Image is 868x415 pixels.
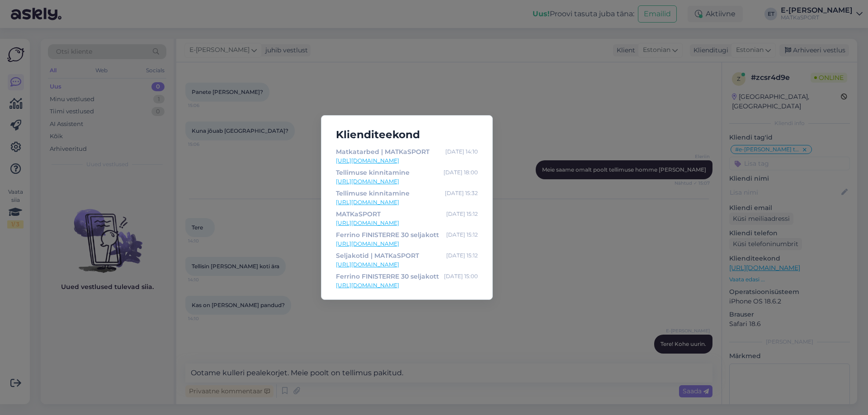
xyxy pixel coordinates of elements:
[444,271,478,281] div: [DATE] 15:00
[336,251,419,261] div: Seljakotid | MATKaSPORT
[336,230,439,240] div: Ferrino FINISTERRE 30 seljakott
[336,157,478,165] a: [URL][DOMAIN_NAME]
[336,240,478,248] a: [URL][DOMAIN_NAME]
[443,168,478,177] div: [DATE] 18:00
[336,147,429,157] div: Matkatarbed | MATKaSPORT
[336,177,478,186] a: [URL][DOMAIN_NAME]
[336,261,478,269] a: [URL][DOMAIN_NAME]
[329,126,485,143] h5: Klienditeekond
[336,198,478,206] a: [URL][DOMAIN_NAME]
[336,219,478,227] a: [URL][DOMAIN_NAME]
[336,188,410,198] div: Tellimuse kinnitamine
[336,271,439,281] div: Ferrino FINISTERRE 30 seljakott
[446,209,478,219] div: [DATE] 15:12
[445,188,478,198] div: [DATE] 15:32
[446,251,478,261] div: [DATE] 15:12
[446,230,478,240] div: [DATE] 15:12
[336,168,410,177] div: Tellimuse kinnitamine
[336,281,478,289] a: [URL][DOMAIN_NAME]
[445,147,478,157] div: [DATE] 14:10
[336,209,381,219] div: MATKaSPORT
